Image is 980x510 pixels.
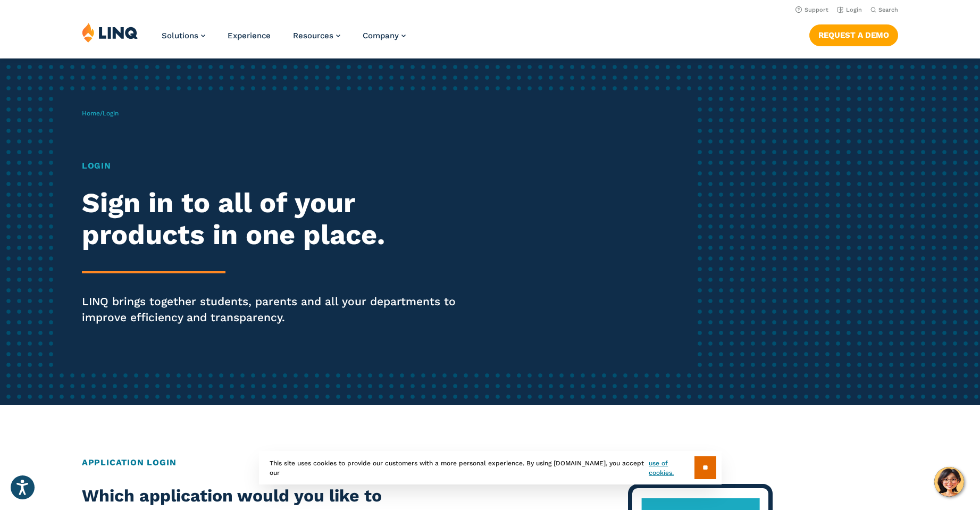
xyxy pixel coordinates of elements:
[795,6,828,13] a: Support
[82,160,459,172] h1: Login
[293,31,333,40] span: Resources
[82,456,899,469] h2: Application Login
[82,110,100,117] a: Home
[162,31,205,40] a: Solutions
[809,22,898,46] nav: Button Navigation
[103,110,119,117] span: Login
[82,22,138,43] img: LINQ | K‑12 Software
[870,6,898,14] button: Open Search Bar
[82,294,459,325] p: LINQ brings together students, parents and all your departments to improve efficiency and transpa...
[162,31,198,40] span: Solutions
[259,451,722,484] div: This site uses cookies to provide our customers with a more personal experience. By using [DOMAIN...
[837,6,862,13] a: Login
[162,22,406,57] nav: Primary Navigation
[363,31,406,40] a: Company
[228,31,271,40] a: Experience
[649,458,694,478] a: use of cookies.
[82,110,119,117] span: /
[363,31,399,40] span: Company
[934,467,964,497] button: Hello, have a question? Let’s chat.
[82,187,459,251] h2: Sign in to all of your products in one place.
[809,24,898,46] a: Request a Demo
[878,6,898,13] span: Search
[293,31,340,40] a: Resources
